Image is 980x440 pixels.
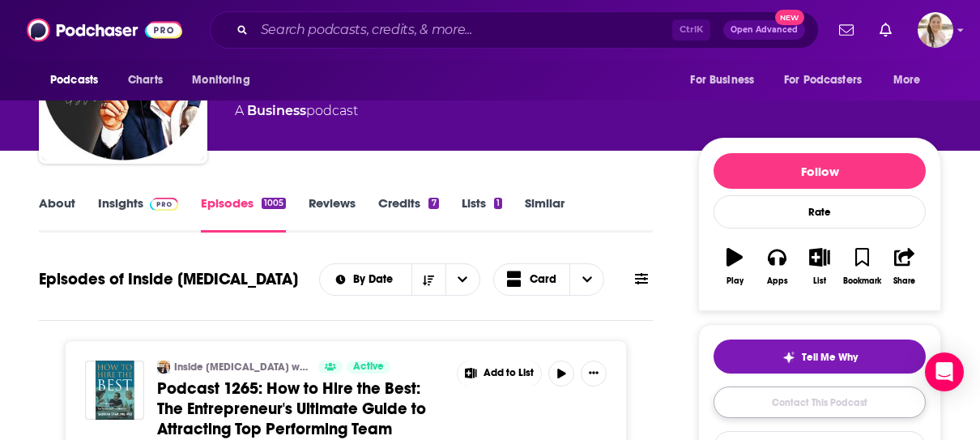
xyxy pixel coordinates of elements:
[882,65,941,96] button: open menu
[458,361,542,387] button: Show More Button
[782,351,795,364] img: tell me why sparkle
[85,361,144,420] img: Podcast 1265: How to Hire the Best: The Entrepreneur's Ultimate Guide to Attracting Top Performin...
[530,274,556,285] span: Card
[690,69,754,92] span: For Business
[775,10,804,25] span: New
[128,69,163,92] span: Charts
[353,359,384,375] span: Active
[873,16,898,44] a: Show notifications dropdown
[581,361,607,387] button: Show More Button
[893,276,915,286] div: Share
[428,198,438,209] div: 7
[723,20,805,40] button: Open AdvancedNew
[672,19,710,41] span: Ctrl K
[353,274,398,285] span: By Date
[39,269,298,289] h1: Episodes of Inside [MEDICAL_DATA]
[247,103,306,118] a: Business
[201,195,286,233] a: Episodes1005
[39,65,119,96] button: open menu
[773,65,885,96] button: open menu
[235,101,358,121] div: A podcast
[767,276,788,286] div: Apps
[925,352,964,391] div: Open Intercom Messenger
[714,237,756,296] button: Play
[462,195,502,233] a: Lists1
[254,17,672,43] input: Search podcasts, credits, & more...
[726,276,744,286] div: Play
[50,69,98,92] span: Podcasts
[813,276,826,286] div: List
[117,65,173,96] a: Charts
[174,361,308,374] a: Inside [MEDICAL_DATA] with [PERSON_NAME]
[319,263,480,296] h2: Choose List sort
[262,198,286,209] div: 1005
[714,153,926,189] button: Follow
[884,237,926,296] button: Share
[714,387,926,418] a: Contact This Podcast
[918,12,953,48] img: User Profile
[679,65,774,96] button: open menu
[320,274,411,285] button: open menu
[484,367,534,379] span: Add to List
[918,12,953,48] button: Show profile menu
[799,237,841,296] button: List
[841,237,883,296] button: Bookmark
[39,195,75,233] a: About
[181,65,271,96] button: open menu
[714,195,926,229] div: Rate
[493,263,605,296] button: Choose View
[784,69,862,92] span: For Podcasters
[525,195,565,233] a: Similar
[210,11,819,49] div: Search podcasts, credits, & more...
[843,276,881,286] div: Bookmark
[347,361,390,374] a: Active
[918,12,953,48] span: Logged in as acquavie
[731,26,798,34] span: Open Advanced
[309,195,356,233] a: Reviews
[192,69,249,92] span: Monitoring
[411,264,445,295] button: Sort Direction
[714,340,926,374] button: tell me why sparkleTell Me Why
[893,69,921,92] span: More
[494,198,502,209] div: 1
[833,16,860,44] a: Show notifications dropdown
[157,361,170,374] img: Inside Personal Growth with Greg Voisen
[756,237,798,296] button: Apps
[445,264,479,295] button: open menu
[802,351,858,364] span: Tell Me Why
[98,195,178,233] a: InsightsPodchaser Pro
[378,195,438,233] a: Credits7
[150,198,178,211] img: Podchaser Pro
[27,15,182,45] img: Podchaser - Follow, Share and Rate Podcasts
